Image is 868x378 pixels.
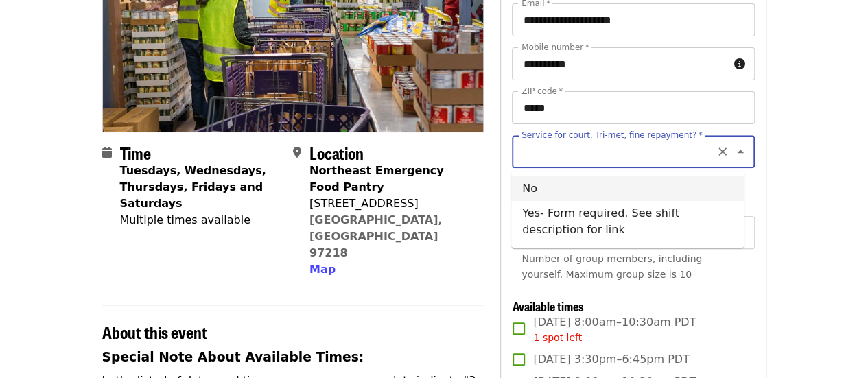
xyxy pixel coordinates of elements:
[511,176,744,201] li: No
[309,164,444,193] strong: Northeast Emergency Food Pantry
[713,142,732,161] button: Clear
[521,43,589,51] label: Mobile number
[120,212,282,228] div: Multiple times available
[521,131,703,139] label: Service for court, Tri-met, fine repayment?
[512,47,728,80] input: Mobile number
[511,201,744,242] li: Yes- Form required. See shift description for link
[533,314,696,345] span: [DATE] 8:00am–10:30am PDT
[521,87,563,95] label: ZIP code
[102,350,364,364] strong: Special Note About Available Times:
[293,146,301,159] i: map-marker-alt icon
[309,263,336,276] span: Map
[512,91,754,124] input: ZIP code
[533,332,582,343] span: 1 spot left
[734,58,745,71] i: circle-info icon
[120,164,266,210] strong: Tuesdays, Wednesdays, Thursdays, Fridays and Saturdays
[309,213,443,259] a: [GEOGRAPHIC_DATA], [GEOGRAPHIC_DATA] 97218
[102,146,112,159] i: calendar icon
[309,261,336,278] button: Map
[512,3,754,36] input: Email
[102,320,207,344] span: About this event
[512,297,583,315] span: Available times
[731,142,750,161] button: Close
[309,196,473,212] div: [STREET_ADDRESS]
[533,351,689,368] span: [DATE] 3:30pm–6:45pm PDT
[120,141,151,165] span: Time
[309,141,364,165] span: Location
[521,253,702,280] span: Number of group members, including yourself. Maximum group size is 10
